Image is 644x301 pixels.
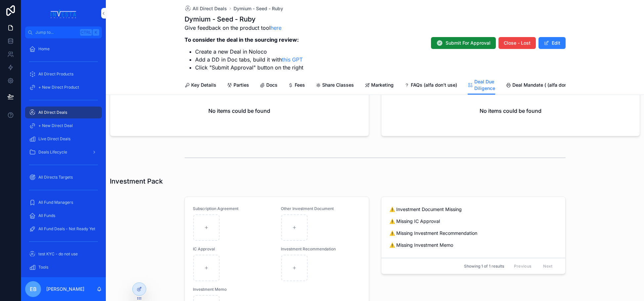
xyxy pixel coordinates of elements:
[195,48,303,56] li: Create a new Deal in Noloco
[468,76,495,95] a: Deal Due Diligence
[38,110,67,115] span: All Direct Deals
[25,107,102,118] a: All Direct Deals
[25,261,102,273] a: Tools
[411,82,457,88] span: FAQs (alfa don't use)
[25,43,102,55] a: Home
[38,200,73,205] span: All Fund Managers
[25,146,102,158] a: Deals Lifecycle
[431,37,496,49] button: Submit For Approval
[282,56,303,63] a: this GPT
[480,107,541,115] h2: No items could be found
[281,206,361,211] span: Other Investment Document
[30,285,37,293] span: EB
[38,71,73,77] span: All Direct Products
[498,37,536,49] button: Close - Lost
[271,24,281,31] a: here
[464,264,504,269] span: Showing 1 of 1 results
[185,15,303,24] h1: Dymium - Seed - Ruby
[25,248,102,260] a: test KYC - do not use
[389,218,557,225] span: ⚠️ Missing IC Approval
[193,5,227,12] span: All Direct Deals
[25,171,102,183] a: All Directs Targets
[38,85,79,90] span: + New Direct Product
[446,40,491,46] span: Submit For Approval
[193,287,273,292] span: Investment Memo
[504,40,531,46] span: Close - Lost
[295,82,305,88] span: Fees
[474,78,495,92] span: Deal Due Diligence
[25,223,102,235] a: All Fund Deals - Not Ready Yet
[25,120,102,132] a: + New Direct Deal
[38,123,73,128] span: + New Direct Deal
[185,36,299,43] strong: To consider the deal in the sourcing review:
[185,24,303,32] p: Give feedback on the product tool
[208,107,270,115] h2: No items could be found
[193,246,273,252] span: IC Approval
[49,8,78,19] img: App logo
[506,79,582,92] a: Deal Mandate ( (alfa don't use))
[195,64,303,71] li: Click "Submit Approval" button on the right
[38,46,50,52] span: Home
[93,30,99,35] span: K
[266,82,278,88] span: Docs
[389,206,557,213] span: ⚠️ Investment Document Missing
[35,30,77,35] span: Jump to...
[21,38,106,277] div: scrollable content
[371,82,394,88] span: Marketing
[365,79,394,92] a: Marketing
[38,213,55,218] span: All Funds
[512,82,582,88] span: Deal Mandate ( (alfa don't use))
[404,79,457,92] a: FAQs (alfa don't use)
[234,82,249,88] span: Parties
[25,26,102,38] button: Jump to...CtrlK
[38,150,67,155] span: Deals Lifecycle
[322,82,354,88] span: Share Classes
[389,230,557,236] span: ⚠️ Missing Investment Recommendation
[25,133,102,145] a: Live Direct Deals
[38,251,78,257] span: test KYC - do not use
[25,196,102,208] a: All Fund Managers
[38,175,73,180] span: All Directs Targets
[185,79,216,92] a: Key Details
[80,29,92,36] span: Ctrl
[25,68,102,80] a: All Direct Products
[38,136,70,142] span: Live Direct Deals
[25,210,102,222] a: All Funds
[185,5,227,12] a: All Direct Deals
[38,226,95,232] span: All Fund Deals - Not Ready Yet
[46,286,84,292] p: [PERSON_NAME]
[260,79,278,92] a: Docs
[110,177,163,186] h1: Investment Pack
[25,81,102,93] a: + New Direct Product
[193,206,273,211] span: Subscription Agreement
[191,82,216,88] span: Key Details
[38,265,48,270] span: Tools
[316,79,354,92] a: Share Classes
[538,37,566,49] button: Edit
[288,79,305,92] a: Fees
[195,56,303,64] li: Add a DD in Doc tabs, build it with
[389,242,557,248] span: ⚠️ Missing Investment Memo
[234,5,283,12] a: Dymium - Seed - Ruby
[281,246,361,252] span: Investment Recommendation
[227,79,249,92] a: Parties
